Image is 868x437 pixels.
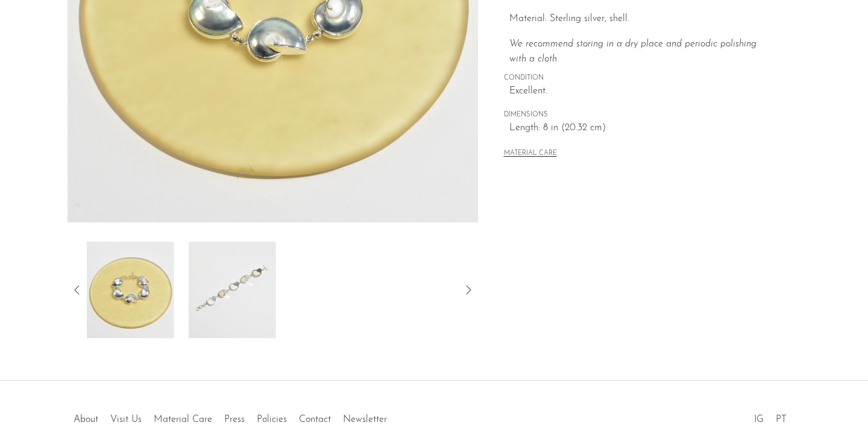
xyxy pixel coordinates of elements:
[154,415,212,424] a: Material Care
[87,242,174,338] img: Blue Shell Bracelet
[776,415,787,424] a: PT
[509,39,756,64] i: We recommend storing in a dry place and periodic polishing with a cloth.
[299,415,331,424] a: Contact
[509,84,775,99] span: Excellent.
[748,405,793,428] ul: Social Medias
[754,415,764,424] a: IG
[509,121,775,136] span: Length: 8 in (20.32 cm)
[509,11,775,27] p: Material: Sterling silver, shell.
[504,149,557,159] button: MATERIAL CARE
[189,242,276,338] img: Blue Shell Bracelet
[68,405,393,428] ul: Quick links
[74,415,98,424] a: About
[110,415,142,424] a: Visit Us
[257,415,287,424] a: Policies
[504,73,775,84] span: CONDITION
[504,110,775,121] span: DIMENSIONS
[224,415,245,424] a: Press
